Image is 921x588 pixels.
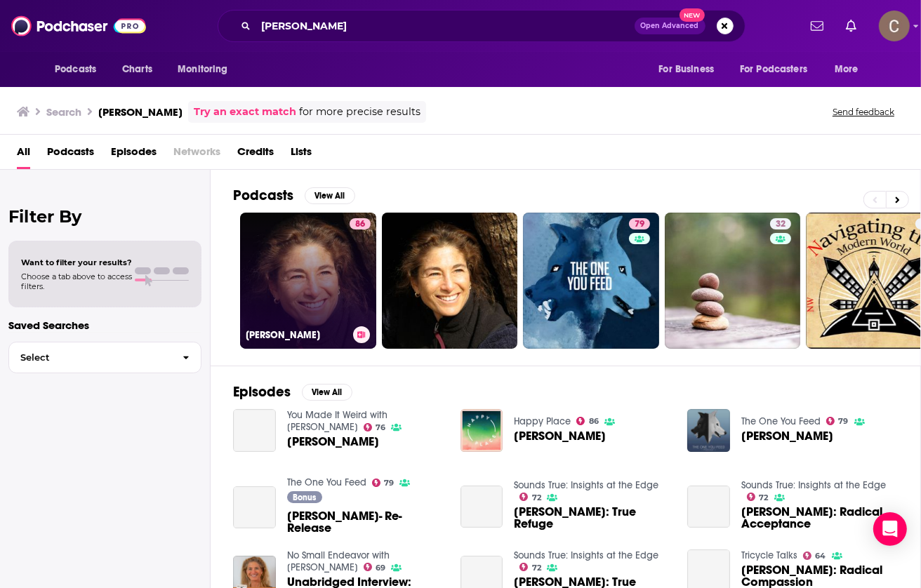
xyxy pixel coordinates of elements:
h3: Search [46,105,81,119]
span: Monitoring [178,60,227,79]
a: 86[PERSON_NAME] [240,213,376,349]
a: 86 [350,218,371,229]
div: Search podcasts, credits, & more... [218,10,746,42]
button: Select [8,342,201,373]
a: 32 [770,218,791,229]
a: Show notifications dropdown [840,14,862,38]
a: Tara Brach [287,436,379,448]
h3: [PERSON_NAME] [98,105,183,119]
span: 72 [532,495,541,501]
span: 76 [376,425,385,431]
span: Want to filter your results? [21,258,132,267]
a: Tara Brach: True Refuge [514,506,670,530]
span: [PERSON_NAME]: Radical Compassion [741,564,898,588]
span: [PERSON_NAME] [514,430,606,442]
a: Happy Place [514,415,571,427]
span: For Business [658,60,714,79]
input: Search podcasts, credits, & more... [256,15,635,37]
a: No Small Endeavor with Lee C. Camp [287,549,390,573]
a: Tara Brach: True Refuge [460,486,503,528]
a: 79 [629,218,650,229]
img: Podchaser - Follow, Share and Rate Podcasts [11,13,146,39]
a: Tricycle Talks [741,549,797,561]
span: 79 [384,480,394,486]
a: 64 [803,552,826,560]
button: open menu [45,56,114,83]
span: 79 [635,218,644,232]
span: Podcasts [55,60,96,79]
a: Sounds True: Insights at the Edge [741,479,886,491]
a: Tara Brach [514,430,606,442]
a: Tara Brach: Radical Acceptance [687,486,730,528]
a: PodcastsView All [233,187,355,204]
span: [PERSON_NAME] [741,430,833,442]
a: Tara Brach [233,409,276,452]
span: [PERSON_NAME] [287,436,379,448]
span: All [17,140,30,169]
div: Open Intercom Messenger [873,512,907,546]
button: Open AdvancedNew [635,18,705,34]
img: Tara Brach [460,409,503,452]
a: 72 [519,493,541,501]
a: Tara Brach: Radical Compassion [741,564,898,588]
a: Tara Brach- Re-Release [287,510,444,534]
a: Show notifications dropdown [805,14,829,38]
button: open menu [168,56,246,83]
img: User Profile [879,11,910,41]
span: Select [9,353,171,362]
p: Saved Searches [8,319,201,332]
button: Show profile menu [879,11,910,41]
span: Logged in as clay.bolton [879,11,910,41]
a: 72 [747,493,769,501]
span: 86 [355,218,365,232]
button: Send feedback [828,106,899,118]
h2: Episodes [233,383,291,401]
h3: [PERSON_NAME] [246,329,347,341]
span: for more precise results [299,104,420,120]
button: View All [305,187,355,204]
a: EpisodesView All [233,383,352,401]
a: 76 [364,423,386,432]
h2: Podcasts [233,187,293,204]
a: 69 [364,563,386,571]
span: 72 [760,495,769,501]
a: You Made It Weird with Pete Holmes [287,409,387,433]
a: Credits [237,140,274,169]
a: Tara Brach- Re-Release [233,486,276,529]
span: Networks [173,140,220,169]
span: Bonus [293,493,316,502]
button: open menu [649,56,731,83]
a: Sounds True: Insights at the Edge [514,549,658,561]
a: 86 [576,417,599,425]
span: Choose a tab above to access filters. [21,272,132,291]
a: Tara Brach [741,430,833,442]
span: 79 [839,418,849,425]
span: [PERSON_NAME]: True Refuge [514,506,670,530]
button: open menu [825,56,876,83]
a: Lists [291,140,312,169]
button: open menu [731,56,828,83]
a: 32 [665,213,801,349]
a: Sounds True: Insights at the Edge [514,479,658,491]
a: Try an exact match [194,104,296,120]
span: Episodes [111,140,157,169]
a: 79 [372,479,395,487]
span: 32 [776,218,786,232]
span: [PERSON_NAME]: Radical Acceptance [741,506,898,530]
img: Tara Brach [687,409,730,452]
a: 79 [826,417,849,425]
span: For Podcasters [740,60,807,79]
a: The One You Feed [741,415,821,427]
span: Open Advanced [641,22,699,29]
span: [PERSON_NAME]- Re-Release [287,510,444,534]
span: Charts [122,60,152,79]
a: Charts [113,56,161,83]
span: 86 [589,418,599,425]
a: 79 [523,213,659,349]
a: Podcasts [47,140,94,169]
